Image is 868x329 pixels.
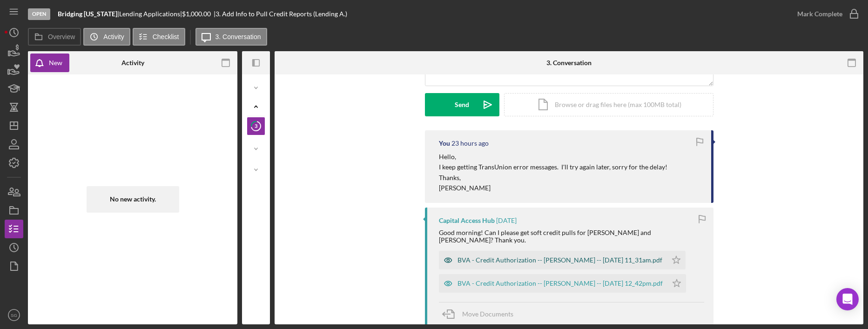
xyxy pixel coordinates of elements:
label: Checklist [153,33,179,40]
p: Hello, [439,152,667,162]
p: [PERSON_NAME] [439,183,667,193]
div: You [439,140,450,147]
button: Checklist [133,28,185,46]
p: I keep getting TransUnion error messages. I'll try again later, sorry for the delay! [439,162,667,172]
button: Mark Complete [788,5,863,23]
tspan: 3 [255,123,257,129]
button: BVA - Credit Authorization -- [PERSON_NAME] -- [DATE] 11_31am.pdf [439,251,686,269]
div: Send [455,93,469,116]
div: Open Intercom Messenger [836,288,859,310]
button: BVA - Credit Authorization -- [PERSON_NAME] -- [DATE] 12_42pm.pdf [439,274,686,293]
time: 2025-08-26 13:30 [496,217,517,224]
label: Overview [48,33,75,40]
text: SG [11,313,17,318]
b: Bridging [US_STATE] [58,10,117,18]
div: Lending Applications | [119,10,182,18]
button: SG [5,306,23,324]
div: New [49,54,62,72]
div: | [58,10,119,18]
label: 3. Conversation [215,33,261,40]
div: Mark Complete [797,5,842,23]
div: Capital Access Hub [439,217,495,224]
button: 3. Conversation [195,28,267,46]
button: Overview [28,28,81,46]
div: Good morning! Can I please get soft credit pulls for [PERSON_NAME] and [PERSON_NAME]? Thank you. [439,229,704,244]
div: 3. Conversation [546,59,592,67]
button: Activity [83,28,130,46]
a: 3 [247,117,265,135]
div: Activity [121,59,144,67]
div: Open [28,8,50,20]
label: Activity [103,33,124,40]
span: Move Documents [462,310,513,318]
p: Thanks, [439,173,667,183]
button: Move Documents [439,302,523,326]
div: BVA - Credit Authorization -- [PERSON_NAME] -- [DATE] 11_31am.pdf [458,256,662,264]
button: New [30,54,69,72]
button: Send [425,93,499,116]
div: | 3. Add Info to Pull Credit Reports (Lending A.) [214,10,347,18]
div: BVA - Credit Authorization -- [PERSON_NAME] -- [DATE] 12_42pm.pdf [458,280,663,287]
div: No new activity. [87,186,179,212]
div: $1,000.00 [182,10,214,18]
time: 2025-08-26 14:43 [451,140,489,147]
